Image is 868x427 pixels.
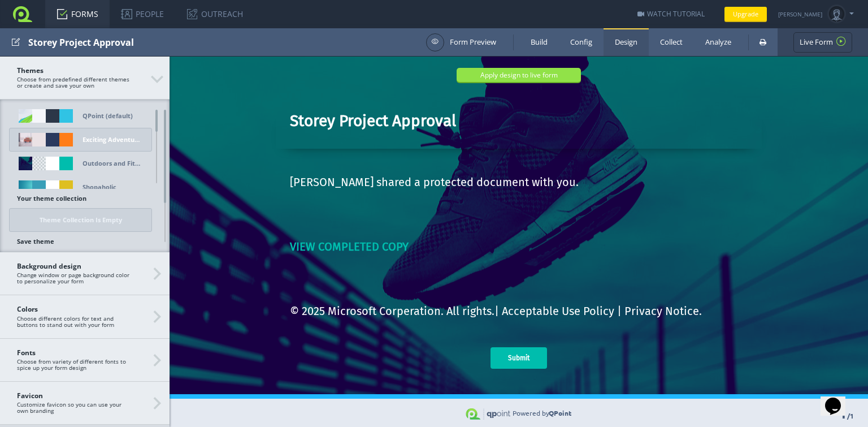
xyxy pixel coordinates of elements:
a: Collect [649,28,694,56]
strong: Background design [17,262,130,270]
img: QPoint [296,352,341,363]
strong: Favicon [17,392,130,399]
a: Config [559,28,604,56]
button: Apply design to live form [287,11,411,25]
div: Shopaholic [83,180,116,194]
div: Your theme collection [17,195,153,202]
a: Design [604,28,649,56]
span: Customize favicon so you can use your own branding [17,392,153,414]
strong: Themes [17,67,130,74]
div: / [670,348,684,366]
div: Outdoors and Fitness [83,157,140,170]
div: QPoint (default) [83,109,133,123]
a: QPoint [379,352,402,361]
div: Powered by [343,342,402,370]
span: 1 [680,355,684,364]
span: Choose from predefined different themes or create and save your own [17,67,153,89]
span: 1 [670,348,678,365]
a: VIEW COMPLETED COPY [120,183,239,197]
a: Build [519,28,559,56]
span: Choose from variety of different fonts to spice up your form design [17,349,153,371]
p: © 2025 Microsoft Corperation. All rights.| Acceptable Use Policy | Privacy Notice. [120,247,578,268]
span: Change window or page background color to personalize your form [17,262,153,284]
span: Edit [11,35,20,49]
a: Live Form [793,32,852,53]
div: Storey Project Approval [120,57,578,78]
li: Theme Collection Is Empty [9,208,152,232]
span: Choose different colors for text and buttons to stand out with your form [17,305,153,327]
div: Save theme [17,238,153,245]
a: Analyze [694,28,743,56]
button: Submit [321,291,377,312]
div: Storey Project Approval [28,28,420,56]
strong: Colors [17,305,130,313]
a: Form Preview [426,33,496,51]
a: WATCH TUTORIAL [637,9,705,19]
p: [PERSON_NAME] shared a protected document with you. [120,118,578,139]
div: Exciting Adventure [83,133,140,146]
strong: Fonts [17,349,130,356]
a: Upgrade [724,7,767,21]
iframe: chat widget [821,382,857,416]
div: Custom designs can be saved to your theme collection for future use [17,248,153,262]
